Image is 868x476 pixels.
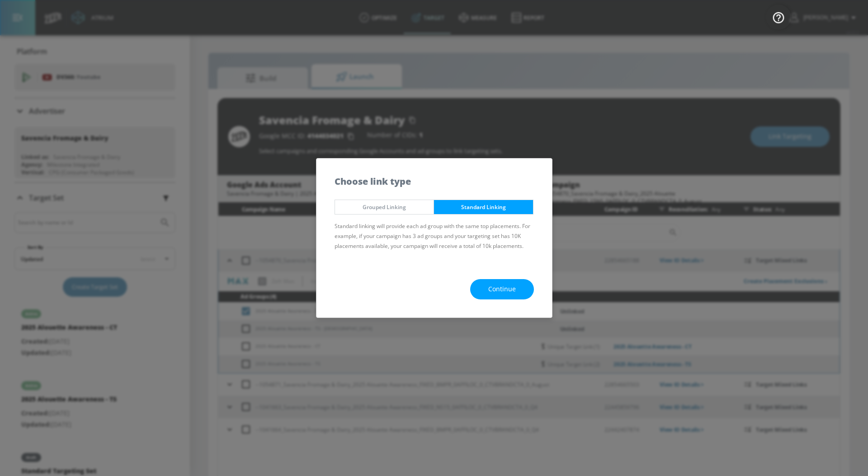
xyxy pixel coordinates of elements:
[470,279,534,299] button: Continue
[342,202,427,212] span: Grouped Linking
[766,5,791,30] button: Open Resource Center
[434,200,533,215] button: Standard Linking
[441,202,526,212] span: Standard Linking
[488,284,516,295] span: Continue
[335,177,411,186] h5: Choose link type
[335,221,534,251] p: Standard linking will provide each ad group with the same top placements. For example, if your ca...
[335,200,434,215] button: Grouped Linking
